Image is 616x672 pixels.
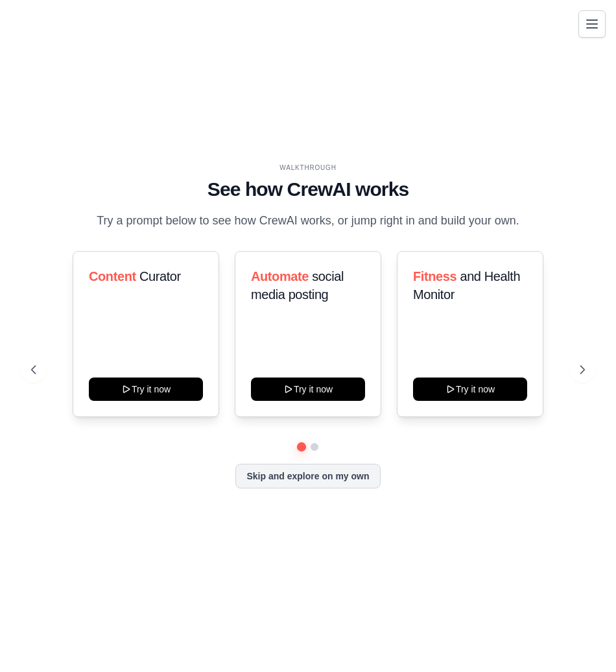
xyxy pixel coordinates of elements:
span: Automate [251,269,309,283]
span: Fitness [413,269,456,283]
div: WALKTHROUGH [31,163,585,173]
button: Skip and explore on my own [235,464,380,488]
p: Try a prompt below to see how CrewAI works, or jump right in and build your own. [90,211,526,230]
h1: See how CrewAI works [31,178,585,201]
iframe: Chat Widget [551,610,616,672]
button: Try it now [251,378,365,401]
button: Toggle navigation [578,10,606,38]
span: and Health Monitor [413,269,520,302]
span: Curator [139,269,181,283]
span: Content [89,269,136,283]
button: Try it now [413,378,527,401]
button: Try it now [89,378,203,401]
